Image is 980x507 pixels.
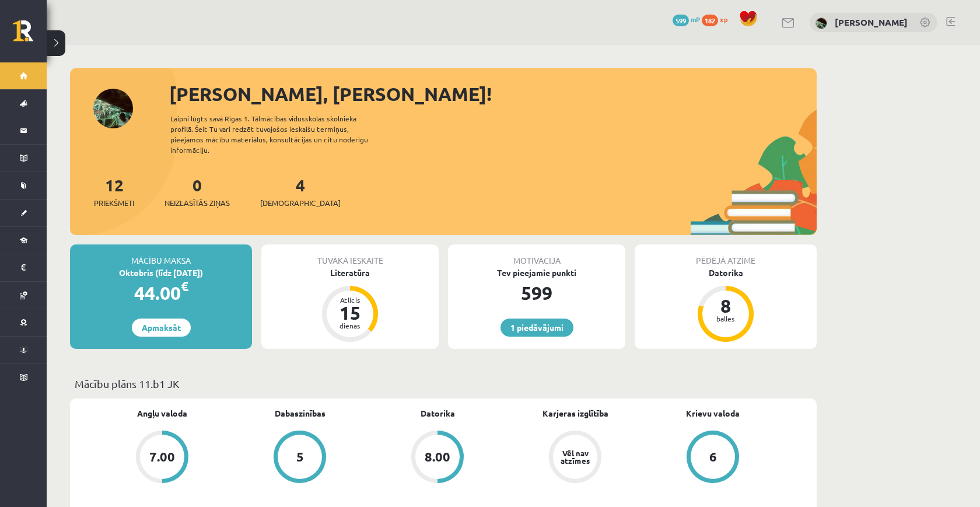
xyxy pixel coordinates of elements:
[94,197,134,209] span: Priekšmeti
[296,450,304,463] div: 5
[164,174,230,209] a: 0Neizlasītās ziņas
[635,244,817,267] div: Pēdējā atzīme
[448,279,625,307] div: 599
[720,15,727,24] span: xp
[332,296,367,303] div: Atlicis
[260,174,341,209] a: 4[DEMOGRAPHIC_DATA]
[261,267,439,344] a: Literatūra Atlicis 15 dienas
[691,15,700,24] span: mP
[75,376,812,391] p: Mācību plāns 11.b1 JK
[425,450,450,463] div: 8.00
[13,20,47,50] a: Rīgas 1. Tālmācības vidusskola
[369,431,506,485] a: 8.00
[137,407,187,419] a: Angļu valoda
[70,267,252,279] div: Oktobris (līdz [DATE])
[70,279,252,307] div: 44.00
[181,278,188,295] span: €
[231,431,369,485] a: 5
[93,431,231,485] a: 7.00
[635,267,817,344] a: Datorika 8 balles
[702,15,718,26] span: 182
[542,407,608,419] a: Karjeras izglītība
[70,244,252,267] div: Mācību maksa
[261,244,439,267] div: Tuvākā ieskaite
[170,113,388,155] div: Laipni lūgts savā Rīgas 1. Tālmācības vidusskolas skolnieka profilā. Šeit Tu vari redzēt tuvojošo...
[501,319,573,337] a: 1 piedāvājumi
[261,267,439,279] div: Literatūra
[448,267,625,279] div: Tev pieejamie punkti
[708,296,743,315] div: 8
[421,407,455,419] a: Datorika
[332,322,367,329] div: dienas
[332,303,367,322] div: 15
[835,16,908,28] a: [PERSON_NAME]
[275,407,325,419] a: Dabaszinības
[94,174,134,209] a: 12Priekšmeti
[686,407,740,419] a: Krievu valoda
[132,319,191,337] a: Apmaksāt
[815,18,827,29] img: Marta Cekula
[506,431,644,485] a: Vēl nav atzīmes
[559,449,591,464] div: Vēl nav atzīmes
[673,15,700,24] a: 599 mP
[149,450,175,463] div: 7.00
[635,267,817,279] div: Datorika
[169,80,817,108] div: [PERSON_NAME], [PERSON_NAME]!
[702,15,733,24] a: 182 xp
[448,244,625,267] div: Motivācija
[164,197,230,209] span: Neizlasītās ziņas
[673,15,689,26] span: 599
[644,431,782,485] a: 6
[260,197,341,209] span: [DEMOGRAPHIC_DATA]
[708,315,743,322] div: balles
[709,450,717,463] div: 6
